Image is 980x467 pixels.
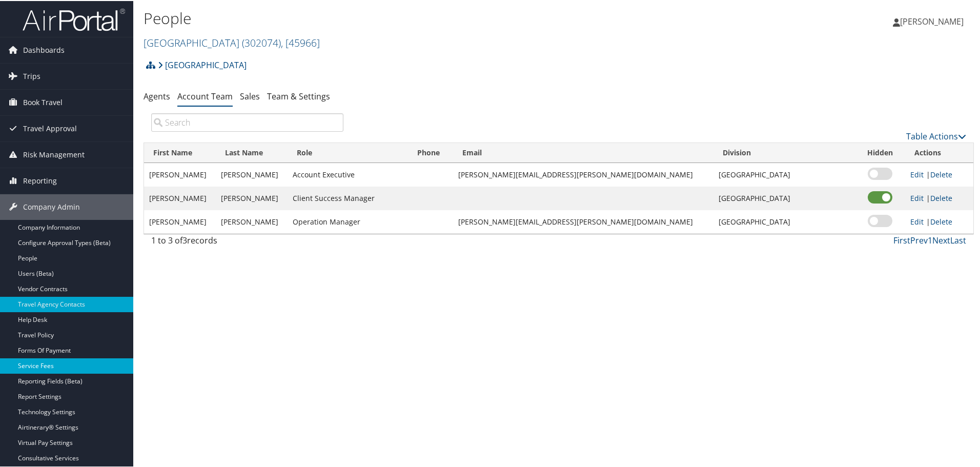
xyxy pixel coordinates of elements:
[910,234,928,245] a: Prev
[288,209,408,233] td: Operation Manager
[288,186,408,209] td: Client Success Manager
[23,193,80,219] span: Company Admin
[713,162,855,186] td: [GEOGRAPHIC_DATA]
[453,142,713,162] th: Email: activate to sort column ascending
[216,186,288,209] td: [PERSON_NAME]
[930,216,952,226] a: Delete
[713,186,855,209] td: [GEOGRAPHIC_DATA]
[23,141,85,167] span: Risk Management
[288,162,408,186] td: Account Executive
[216,162,288,186] td: [PERSON_NAME]
[855,142,905,162] th: Hidden: activate to sort column ascending
[905,209,973,233] td: |
[905,186,973,209] td: |
[281,35,320,49] span: , [ 45966 ]
[151,233,343,251] div: 1 to 3 of records
[144,162,216,186] td: [PERSON_NAME]
[144,209,216,233] td: [PERSON_NAME]
[905,142,973,162] th: Actions
[950,234,966,245] a: Last
[23,115,77,140] span: Travel Approval
[910,192,924,202] a: Edit
[240,90,260,101] a: Sales
[267,90,330,101] a: Team & Settings
[23,7,125,31] img: airportal-logo.png
[928,234,932,245] a: 1
[713,142,855,162] th: Division: activate to sort column ascending
[408,142,453,162] th: Phone
[910,216,924,226] a: Edit
[893,234,910,245] a: First
[23,63,40,88] span: Trips
[910,169,924,178] a: Edit
[144,186,216,209] td: [PERSON_NAME]
[23,36,65,62] span: Dashboards
[216,209,288,233] td: [PERSON_NAME]
[144,35,320,49] a: [GEOGRAPHIC_DATA]
[930,169,952,178] a: Delete
[932,234,950,245] a: Next
[906,130,966,141] a: Table Actions
[930,192,952,202] a: Delete
[151,112,343,131] input: Search
[182,234,187,245] span: 3
[23,89,63,114] span: Book Travel
[144,142,216,162] th: First Name: activate to sort column ascending
[900,15,964,26] span: [PERSON_NAME]
[177,90,233,101] a: Account Team
[242,35,281,49] span: ( 302074 )
[713,209,855,233] td: [GEOGRAPHIC_DATA]
[23,167,57,193] span: Reporting
[158,54,247,74] a: [GEOGRAPHIC_DATA]
[453,162,713,186] td: [PERSON_NAME][EMAIL_ADDRESS][PERSON_NAME][DOMAIN_NAME]
[216,142,288,162] th: Last Name: activate to sort column ascending
[893,5,974,36] a: [PERSON_NAME]
[144,7,697,28] h1: People
[905,162,973,186] td: |
[144,90,170,101] a: Agents
[453,209,713,233] td: [PERSON_NAME][EMAIL_ADDRESS][PERSON_NAME][DOMAIN_NAME]
[288,142,408,162] th: Role: activate to sort column ascending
